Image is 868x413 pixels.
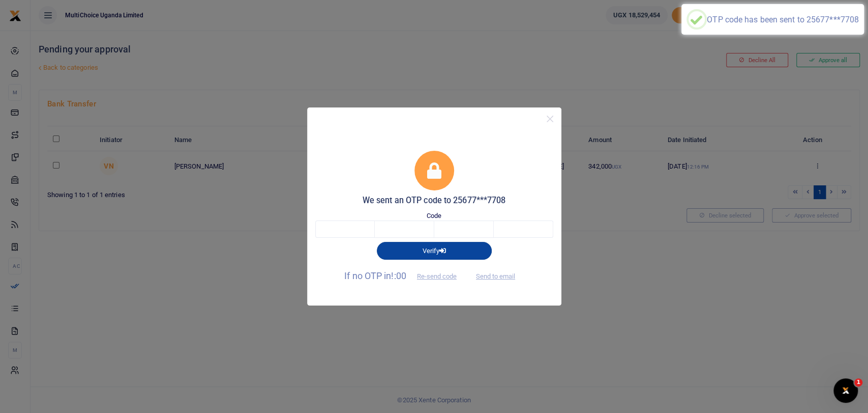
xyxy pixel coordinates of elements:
[707,15,859,24] div: OTP code has been sent to 25677***7708
[344,270,465,281] span: If no OTP in
[543,112,557,126] button: Close
[391,270,406,281] span: !:00
[833,378,858,403] iframe: Intercom live chat
[427,211,441,221] label: Code
[854,378,862,387] span: 1
[315,196,553,206] h5: We sent an OTP code to 25677***7708
[377,242,492,259] button: Verify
